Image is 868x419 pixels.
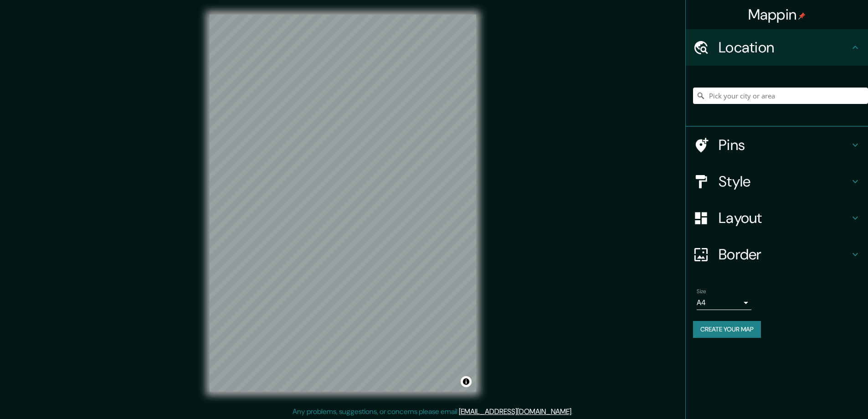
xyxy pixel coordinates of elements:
img: pin-icon.png [798,12,806,20]
p: Any problems, suggestions, or concerns please email . [293,406,573,417]
div: . [573,406,574,417]
div: Pins [686,127,868,163]
label: Size [697,288,706,295]
h4: Location [719,38,850,57]
div: Location [686,29,868,66]
a: [EMAIL_ADDRESS][DOMAIN_NAME] [459,407,571,416]
h4: Layout [719,209,850,227]
h4: Pins [719,136,850,154]
h4: Style [719,172,850,191]
h4: Border [719,245,850,264]
button: Create your map [693,321,761,338]
canvas: Map [210,15,476,392]
div: Style [686,163,868,200]
div: Border [686,236,868,273]
div: A4 [697,295,751,310]
div: Layout [686,200,868,236]
h4: Mappin [748,5,806,24]
div: . [574,406,576,417]
button: Toggle attribution [461,376,472,387]
input: Pick your city or area [693,88,868,104]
